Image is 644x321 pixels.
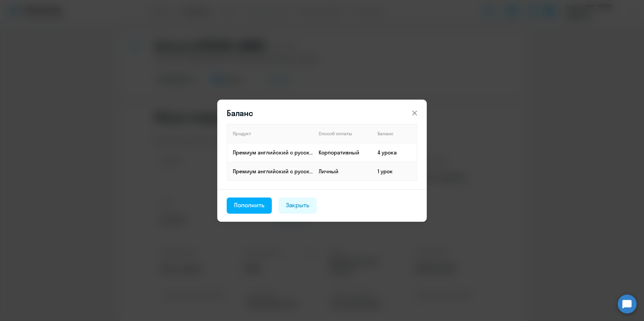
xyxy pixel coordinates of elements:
[313,143,372,162] td: Корпоративный
[372,162,417,181] td: 1 урок
[227,198,272,214] button: Пополнить
[233,149,313,156] p: Премиум английский с русскоговорящим преподавателем
[233,168,313,175] p: Премиум английский с русскоговорящим преподавателем
[286,201,310,210] div: Закрыть
[227,124,313,143] th: Продукт
[372,143,417,162] td: 4 урока
[234,201,264,210] div: Пополнить
[372,124,417,143] th: Баланс
[217,108,427,118] header: Баланс
[313,124,372,143] th: Способ оплаты
[279,198,317,214] button: Закрыть
[313,162,372,181] td: Личный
